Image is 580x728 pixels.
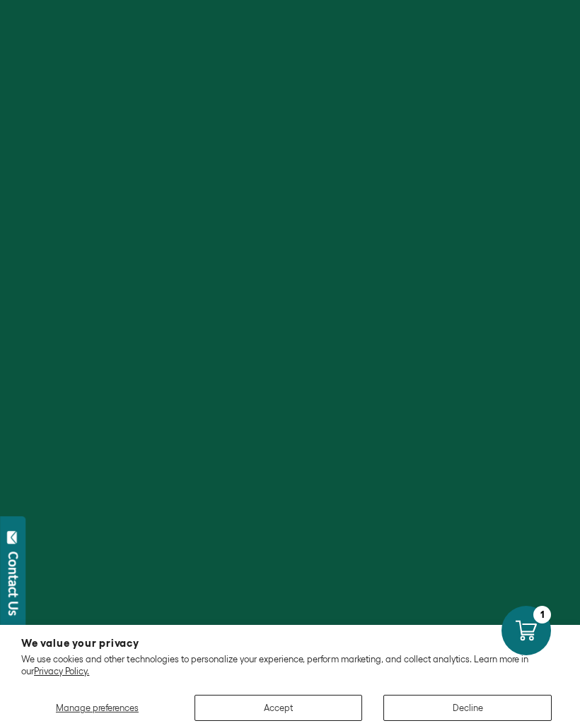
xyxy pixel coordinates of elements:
button: Decline [383,695,552,721]
button: Accept [195,695,363,721]
span: Manage preferences [56,703,139,713]
p: We use cookies and other technologies to personalize your experience, perform marketing, and coll... [21,654,559,677]
h2: We value your privacy [21,638,559,648]
div: Contact Us [6,551,21,616]
a: Privacy Policy. [34,666,89,676]
div: 1 [533,606,551,623]
button: Manage preferences [21,695,173,721]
